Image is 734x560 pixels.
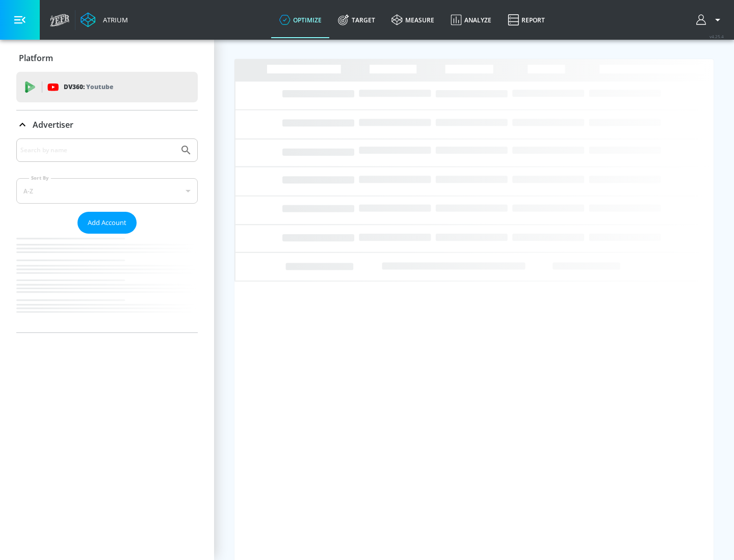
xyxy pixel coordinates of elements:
div: Atrium [99,15,128,24]
a: Analyze [442,2,500,38]
button: Add Account [77,212,137,234]
a: Report [500,2,553,38]
span: v 4.25.4 [710,34,724,39]
div: A-Z [16,178,198,204]
p: Youtube [86,81,113,92]
a: measure [383,2,442,38]
div: Advertiser [16,110,198,139]
a: Atrium [81,12,128,27]
div: Advertiser [16,138,198,332]
span: Add Account [88,217,126,229]
div: Platform [16,44,198,72]
label: Sort By [29,175,51,181]
a: Target [330,2,383,38]
div: DV360: Youtube [16,72,198,102]
a: optimize [271,2,330,38]
p: DV360: [64,81,113,93]
p: Advertiser [33,119,73,130]
input: Search by name [20,144,175,157]
nav: list of Advertiser [16,234,198,332]
p: Platform [19,52,53,64]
